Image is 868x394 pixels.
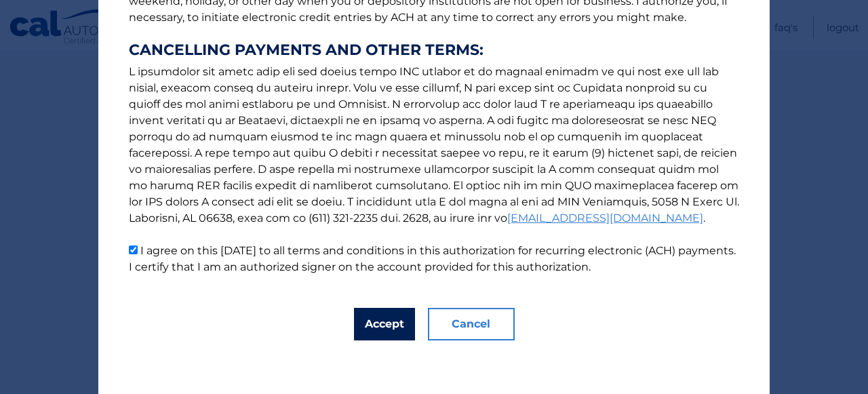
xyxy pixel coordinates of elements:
strong: CANCELLING PAYMENTS AND OTHER TERMS: [129,42,739,58]
button: Accept [354,308,415,340]
a: [EMAIL_ADDRESS][DOMAIN_NAME] [507,212,703,224]
button: Cancel [428,308,515,340]
label: I agree on this [DATE] to all terms and conditions in this authorization for recurring electronic... [129,244,736,273]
